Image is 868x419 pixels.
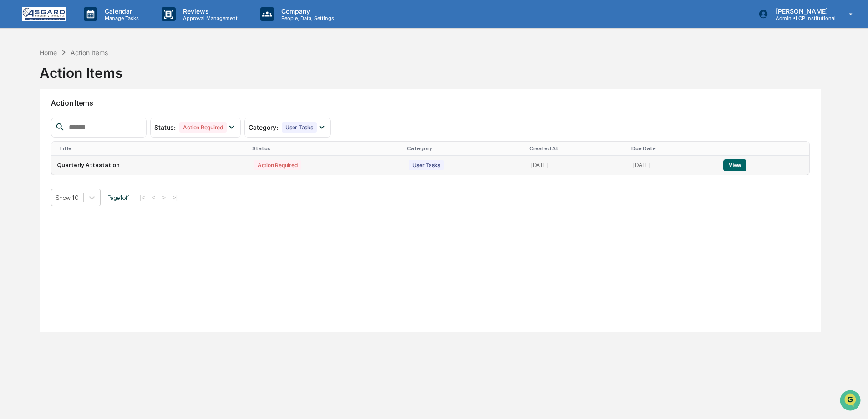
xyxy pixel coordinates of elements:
img: Shannon Brady [9,115,24,130]
h2: Action Items [51,99,809,107]
td: [DATE] [628,156,718,175]
div: Action Items [40,57,122,81]
p: Company [274,7,339,15]
div: Action Required [254,160,301,170]
p: How can we help? [9,19,166,34]
span: Page 1 of 1 [107,194,130,201]
p: Calendar [97,7,143,15]
button: View [723,159,746,171]
span: Pylon [91,226,110,233]
img: logo [22,7,66,21]
img: 8933085812038_c878075ebb4cc5468115_72.jpg [19,70,36,86]
div: 🖐️ [9,187,16,194]
button: |< [137,194,147,201]
img: Shannon Brady [9,140,24,154]
a: View [723,162,746,169]
p: People, Data, Settings [274,15,339,21]
div: Action Required [179,122,226,133]
p: Reviews [176,7,242,15]
div: Title [59,145,245,152]
div: Home [40,49,57,56]
span: • [76,148,79,156]
span: Preclearance [18,186,59,195]
a: 🖐️Preclearance [5,183,62,199]
a: 🔎Data Lookup [5,200,61,216]
div: Status [252,145,400,152]
div: We're available if you need us! [41,79,125,86]
div: Due Date [631,145,714,152]
span: [PERSON_NAME] [28,124,74,131]
div: Start new chat [41,70,149,79]
button: > [159,194,168,201]
span: Attestations [75,186,113,195]
a: Powered byPylon [64,225,110,233]
p: Manage Tasks [97,15,143,21]
iframe: Open customer support [839,389,863,414]
div: 🔎 [9,204,16,212]
p: Approval Management [176,15,242,21]
span: Data Lookup [18,204,57,213]
div: Created At [529,145,624,152]
td: [DATE] [526,156,628,175]
div: User Tasks [409,160,444,170]
td: Quarterly Attestation [51,156,249,175]
div: Action Items [71,49,108,56]
img: 1746055101610-c473b297-6a78-478c-a979-82029cc54cd1 [9,70,25,86]
span: [DATE] [81,148,99,156]
span: Status : [154,123,176,131]
span: Category : [249,123,278,131]
span: • [76,124,79,131]
button: >| [170,194,180,201]
button: See all [141,99,166,110]
div: Category [407,145,522,152]
a: 🗄️Attestations [62,183,117,199]
div: User Tasks [282,122,317,133]
p: [PERSON_NAME] [768,7,836,15]
span: [DATE] [81,124,99,131]
p: Admin • LCP Institutional [768,15,836,21]
button: Start new chat [155,72,166,83]
div: Past conversations [9,101,61,108]
span: [PERSON_NAME] [28,148,74,156]
div: 🗄️ [66,187,73,194]
button: < [149,194,158,201]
